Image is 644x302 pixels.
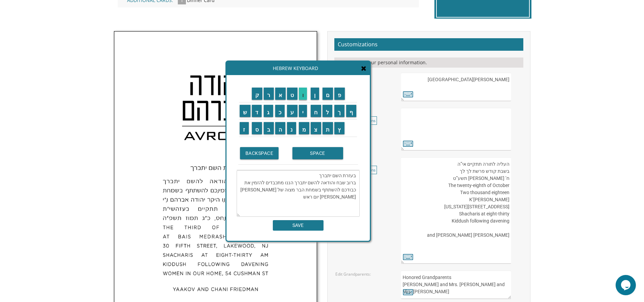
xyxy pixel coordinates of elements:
[335,271,371,277] label: Edit Grandparents:
[287,88,297,100] input: ט
[240,122,249,134] input: ז
[334,57,523,68] div: Please fill in your personal information.
[346,105,357,117] input: ף
[401,271,511,299] textarea: Honored Grandparents [PERSON_NAME] and Mrs. [PERSON_NAME] and Mrs. [PERSON_NAME]
[401,157,511,264] textarea: העליה לתורה תתקיים אי”ה בשבת קודש פרשת לך לך ח’ [PERSON_NAME] תשע”ט The twenty-eighth of October ...
[401,108,511,150] textarea: בעזרת השם יתברך We would be honored to have you join us at the Seudas Bar Mitzvah of our dear son
[264,122,274,134] input: ב
[616,275,637,295] iframe: chat widget
[252,122,262,134] input: ס
[401,73,511,101] textarea: [PERSON_NAME] Avromi
[334,38,523,51] h2: Customizations
[292,147,343,159] input: SPACE
[252,105,262,117] input: ד
[323,88,333,100] input: ם
[273,220,324,231] input: SAVE
[299,105,307,117] input: י
[264,88,274,100] input: ר
[311,88,319,100] input: ן
[299,88,307,100] input: ו
[334,105,344,117] input: ך
[240,147,279,159] input: BACKSPACE
[275,105,285,117] input: כ
[275,88,286,100] input: א
[226,62,370,75] div: Hebrew Keyboard
[323,122,333,134] input: ת
[287,122,296,134] input: נ
[311,122,321,134] input: צ
[287,105,297,117] input: ע
[323,105,333,117] input: ל
[275,122,286,134] input: ה
[311,105,321,117] input: ח
[299,122,310,134] input: מ
[264,105,273,117] input: ג
[334,122,344,134] input: ץ
[252,88,263,100] input: ק
[334,88,345,100] input: פ
[240,105,251,117] input: ש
